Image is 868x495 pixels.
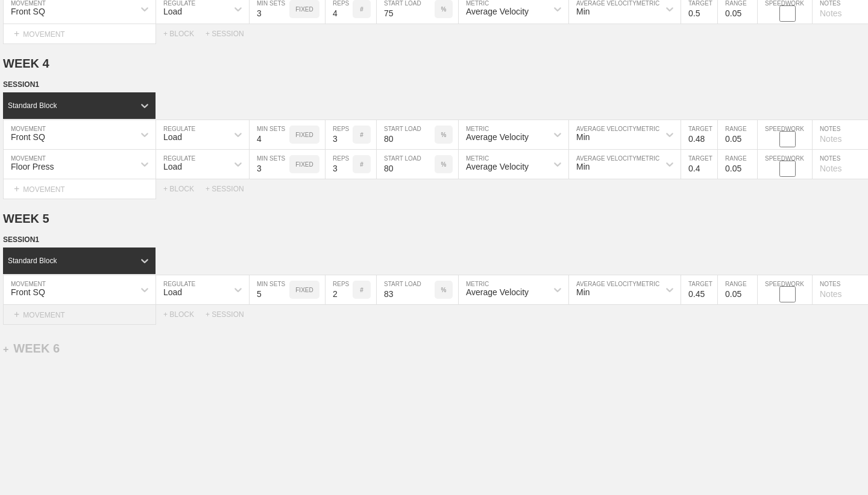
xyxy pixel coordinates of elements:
[360,287,363,293] p: #
[576,287,590,297] div: Min
[441,6,447,13] p: %
[466,7,529,16] div: Average Velocity
[11,162,54,171] div: Floor Press
[163,185,206,193] div: + BLOCK
[576,162,590,171] div: Min
[295,161,313,168] p: FIXED
[441,287,447,293] p: %
[360,6,363,13] p: #
[576,7,590,16] div: Min
[163,310,206,319] div: + BLOCK
[14,28,19,39] span: +
[163,287,182,297] div: Load
[206,310,254,319] div: + SESSION
[206,30,254,38] div: + SESSION
[14,309,19,319] span: +
[14,184,19,194] span: +
[8,257,57,265] div: Standard Block
[3,24,156,44] div: MOVEMENT
[466,132,529,142] div: Average Velocity
[377,120,435,149] input: Any
[295,287,313,293] p: FIXED
[441,161,447,168] p: %
[163,7,182,16] div: Load
[163,162,182,171] div: Load
[11,132,45,142] div: Front SQ
[3,235,39,244] span: SESSION 1
[3,212,49,225] span: WEEK 5
[377,275,435,304] input: Any
[163,132,182,142] div: Load
[808,437,868,495] iframe: Chat Widget
[3,344,8,354] span: +
[11,287,45,297] div: Front SQ
[3,179,156,199] div: MOVEMENT
[11,7,45,16] div: Front SQ
[441,132,447,138] p: %
[206,185,254,193] div: + SESSION
[377,150,435,179] input: Any
[466,287,529,297] div: Average Velocity
[3,57,49,70] span: WEEK 4
[163,30,206,38] div: + BLOCK
[360,132,363,138] p: #
[8,101,57,110] div: Standard Block
[295,6,313,13] p: FIXED
[360,161,363,168] p: #
[3,80,39,89] span: SESSION 1
[3,342,60,356] div: WEEK 6
[576,132,590,142] div: Min
[3,305,156,325] div: MOVEMENT
[466,162,529,171] div: Average Velocity
[295,132,313,138] p: FIXED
